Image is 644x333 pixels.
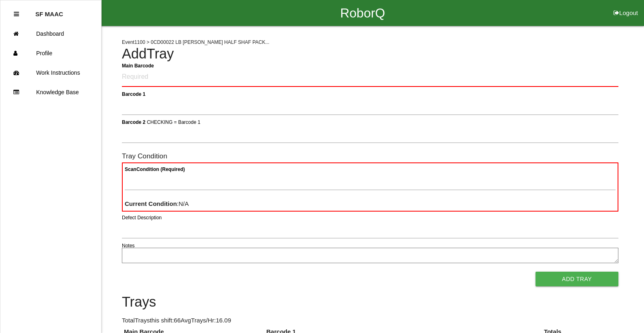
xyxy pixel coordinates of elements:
b: Main Barcode [122,63,154,68]
div: Close [14,4,19,24]
span: : N/A [125,200,189,207]
label: Defect Description [122,214,162,221]
button: Add Tray [536,272,618,286]
span: Event 1100 > 0CD00022 LB [PERSON_NAME] HALF SHAF PACK... [122,39,269,45]
h4: Trays [122,294,618,310]
p: Total Trays this shift: 66 Avg Trays /Hr: 16.09 [122,316,618,325]
input: Required [122,68,618,87]
p: SF MAAC [35,4,63,17]
a: Profile [0,43,101,63]
label: Notes [122,242,134,249]
b: Current Condition [125,200,177,207]
b: Scan Condition (Required) [125,166,185,172]
a: Work Instructions [0,63,101,82]
b: Barcode 2 [122,119,145,125]
h6: Tray Condition [122,152,618,160]
b: Barcode 1 [122,91,145,97]
h4: Add Tray [122,46,618,62]
span: CHECKING = Barcode 1 [147,119,200,125]
a: Dashboard [0,24,101,43]
a: Knowledge Base [0,82,101,102]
